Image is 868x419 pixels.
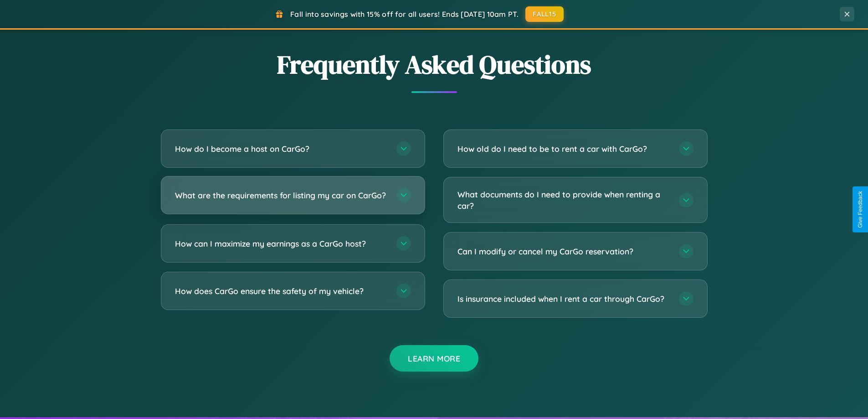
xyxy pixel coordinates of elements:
[161,47,708,82] h2: Frequently Asked Questions
[175,143,387,155] h3: How do I become a host on CarGo?
[457,246,670,257] h3: Can I modify or cancel my CarGo reservation?
[457,189,670,211] h3: What documents do I need to provide when renting a car?
[290,10,519,19] span: Fall into savings with 15% off for all users! Ends [DATE] 10am PT.
[390,345,478,372] button: Learn More
[175,238,387,249] h3: How can I maximize my earnings as a CarGo host?
[525,6,564,22] button: FALL15
[175,285,387,297] h3: How does CarGo ensure the safety of my vehicle?
[457,293,670,305] h3: Is insurance included when I rent a car through CarGo?
[457,143,670,155] h3: How old do I need to be to rent a car with CarGo?
[857,191,863,228] div: Give Feedback
[175,190,387,201] h3: What are the requirements for listing my car on CarGo?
